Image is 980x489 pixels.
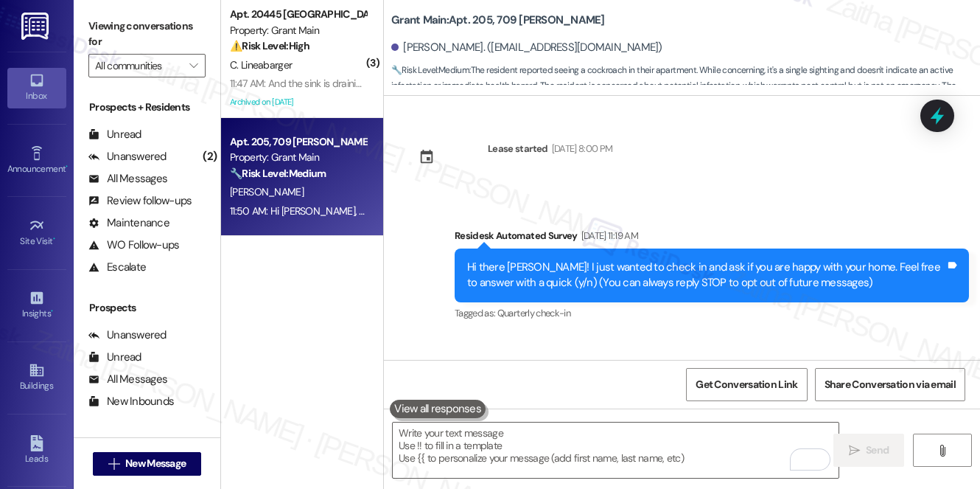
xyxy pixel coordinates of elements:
[88,215,169,231] div: Maintenance
[88,15,206,54] label: Viewing conversations for
[815,368,965,401] button: Share Conversation via email
[21,13,52,40] img: ResiDesk Logo
[937,445,948,457] i: 
[686,368,807,401] button: Get Conversation Link
[391,64,469,76] strong: 🔧 Risk Level: Medium
[497,307,570,319] span: Quarterly check-in
[230,185,304,198] span: [PERSON_NAME]
[230,150,366,165] div: Property: Grant Main
[88,171,167,187] div: All Messages
[189,60,197,72] i: 
[230,7,366,22] div: Apt. 20445 [GEOGRAPHIC_DATA], 20445 [GEOGRAPHIC_DATA]
[74,435,220,451] div: Residents
[230,23,366,38] div: Property: Grant Main
[833,434,905,467] button: Send
[95,54,182,77] input: All communities
[88,327,167,343] div: Unanswered
[88,237,179,253] div: WO Follow-ups
[578,228,638,243] div: [DATE] 11:19 AM
[696,377,797,392] span: Get Conversation Link
[548,141,613,156] div: [DATE] 8:00 PM
[228,93,368,111] div: Archived on [DATE]
[467,260,945,291] div: Hi there [PERSON_NAME]! I just wanted to check in and ask if you are happy with your home. Feel f...
[7,358,66,398] a: Buildings
[88,260,146,275] div: Escalate
[7,68,66,108] a: Inbox
[7,431,66,471] a: Leads
[849,445,860,457] i: 
[51,306,53,316] span: •
[88,149,167,164] div: Unanswered
[391,63,980,110] span: : The resident reported seeing a cockroach in their apartment. While concerning, it's a single si...
[93,452,202,476] button: New Message
[7,213,66,253] a: Site Visit •
[66,162,68,172] span: •
[230,167,326,180] strong: 🔧 Risk Level: Medium
[74,100,220,115] div: Prospects + Residents
[230,204,849,218] div: 11:50 AM: Hi [PERSON_NAME], thank you for allowing the team to enter your home. If you need anyth...
[455,302,969,324] div: Tagged as:
[393,423,839,478] textarea: To enrich screen reader interactions, please activate Accessibility in Grammarly extension settings
[825,377,956,392] span: Share Conversation via email
[88,193,192,209] div: Review follow-ups
[108,458,119,470] i: 
[88,350,141,365] div: Unread
[230,39,309,52] strong: ⚠️ Risk Level: High
[88,394,174,409] div: New Inbounds
[488,141,548,156] div: Lease started
[230,134,366,150] div: Apt. 205, 709 [PERSON_NAME]
[199,145,220,168] div: (2)
[53,234,55,244] span: •
[866,443,889,458] span: Send
[230,58,292,72] span: C. Lineabarger
[391,40,662,55] div: [PERSON_NAME]. ([EMAIL_ADDRESS][DOMAIN_NAME])
[74,300,220,316] div: Prospects
[7,285,66,325] a: Insights •
[88,127,141,142] div: Unread
[455,228,969,249] div: Residesk Automated Survey
[230,77,466,90] div: 11:47 AM: And the sink is draining slowly in the bathroom
[125,456,186,471] span: New Message
[88,372,167,387] div: All Messages
[391,13,605,28] b: Grant Main: Apt. 205, 709 [PERSON_NAME]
